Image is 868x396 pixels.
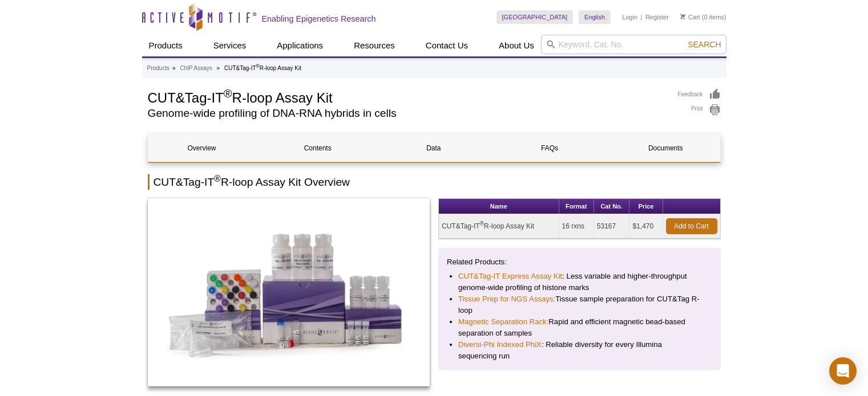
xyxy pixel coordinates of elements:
[439,199,559,214] th: Name
[629,214,663,239] td: $1,470
[678,104,721,116] a: Print
[148,134,256,162] a: Overview
[147,63,169,74] a: Products
[680,10,726,24] li: (0 items)
[142,35,189,56] a: Products
[645,13,669,21] a: Register
[148,198,430,386] img: CUT&Tag-IT<sup>®</sup> R-loop Assay Kit
[458,293,701,316] li: Tissue sample preparation for CUT&Tag R-loop
[641,10,643,24] li: |
[594,214,630,239] td: 53167
[256,63,260,69] sup: ®
[829,357,857,385] div: Open Intercom Messenger
[180,63,212,74] a: ChIP Assays
[680,13,700,21] a: Cart
[684,39,724,50] button: Search
[594,199,630,214] th: Cat No.
[559,214,594,239] td: 16 rxns
[458,293,555,305] a: Tissue Prep for NGS Assays:
[270,35,330,56] a: Applications
[680,14,685,19] img: Your Cart
[678,88,721,101] a: Feedback
[347,35,402,56] a: Resources
[458,339,701,362] li: : Reliable diversity for every Illumina sequencing run
[496,10,574,24] a: [GEOGRAPHIC_DATA]
[629,199,663,214] th: Price
[612,134,719,162] a: Documents
[224,65,301,71] li: CUT&Tag-IT R-loop Assay Kit
[207,35,253,56] a: Services
[419,35,475,56] a: Contact Us
[688,40,721,49] span: Search
[666,218,717,234] a: Add to Cart
[380,134,487,162] a: Data
[148,108,667,119] h2: Genome-wide profiling of DNA-RNA hybrids in cells
[458,339,542,350] a: Diversi-Phi Indexed PhiX
[559,199,594,214] th: Format
[214,174,221,183] sup: ®
[217,65,220,71] li: »
[492,35,541,56] a: About Us
[541,35,726,54] input: Keyword, Cat. No.
[148,174,721,190] h2: CUT&Tag-IT R-loop Assay Kit Overview
[579,10,611,24] a: English
[172,65,176,71] li: »
[496,134,603,162] a: FAQs
[447,256,712,268] p: Related Products:
[458,271,701,293] li: : Less variable and higher-throughput genome-wide profiling of histone marks
[480,221,484,227] sup: ®
[224,87,232,100] sup: ®
[458,316,548,328] a: Magnetic Separation Rack:
[264,134,372,162] a: Contents
[458,271,562,282] a: CUT&Tag-IT Express Assay Kit
[622,13,637,21] a: Login
[262,14,376,24] h2: Enabling Epigenetics Research
[148,88,667,105] h1: CUT&Tag-IT R-loop Assay Kit
[439,214,559,239] td: CUT&Tag-IT R-loop Assay Kit
[458,316,701,339] li: Rapid and efficient magnetic bead-based separation of samples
